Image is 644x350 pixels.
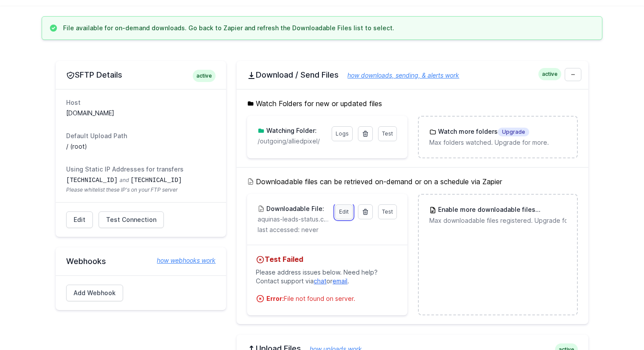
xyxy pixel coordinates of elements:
h3: File available for on-demand downloads. Go back to Zapier and refresh the Downloadable Files list... [63,24,394,32]
a: Add Webhook [66,285,123,301]
p: last accessed: never [258,225,396,234]
dt: Host [66,98,216,107]
h2: SFTP Details [66,70,216,80]
span: active [193,70,216,82]
span: Test [382,208,393,215]
code: [TECHNICAL_ID] [66,177,118,184]
a: chat [314,277,326,285]
span: active [538,68,561,80]
strong: Error: [266,295,284,302]
h2: Download / Send Files [247,70,578,80]
a: Edit [335,204,353,219]
h5: Watch Folders for new or updated files [247,98,578,109]
a: Test [378,126,397,141]
span: Test Connection [106,215,156,224]
a: Test Connection [99,211,164,228]
span: Test [382,130,393,137]
iframe: Drift Widget Chat Controller [600,306,633,339]
p: Max folders watched. Upgrade for more. [429,138,566,147]
div: File not found on server. [266,294,398,303]
h3: Enable more downloadable files [436,205,566,214]
a: how webhooks work [148,256,216,265]
h3: Downloadable File: [265,204,324,213]
span: Upgrade [498,128,529,136]
h2: Webhooks [66,256,216,267]
p: /outgoing/alliedpixel/ [258,137,326,146]
span: Please whitelist these IP's on your FTP server [66,186,216,193]
dt: Using Static IP Addresses for transfers [66,165,216,174]
p: Please address issues below. Need help? Contact support via or . [256,264,398,289]
a: Enable more downloadable filesUpgrade Max downloadable files registered. Upgrade for more. [419,195,577,236]
span: and [120,177,129,183]
a: Logs [332,126,353,141]
h5: Downloadable files can be retrieved on-demand or on a schedule via Zapier [247,176,578,187]
h4: Test Failed [256,254,398,264]
span: Upgrade [535,206,567,214]
a: Test [378,204,397,219]
a: how downloads, sending, & alerts work [339,71,459,79]
dd: [DOMAIN_NAME] [66,109,216,118]
code: [TECHNICAL_ID] [131,177,182,184]
a: email [333,277,347,285]
dt: Default Upload Path [66,132,216,140]
p: Max downloadable files registered. Upgrade for more. [429,216,566,225]
dd: / (root) [66,142,216,151]
h3: Watching Folder: [265,126,317,135]
p: aquinas-leads-status.csv [258,215,329,224]
h3: Watch more folders [436,127,529,136]
a: Watch more foldersUpgrade Max folders watched. Upgrade for more. [419,117,577,157]
a: Edit [66,211,93,228]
